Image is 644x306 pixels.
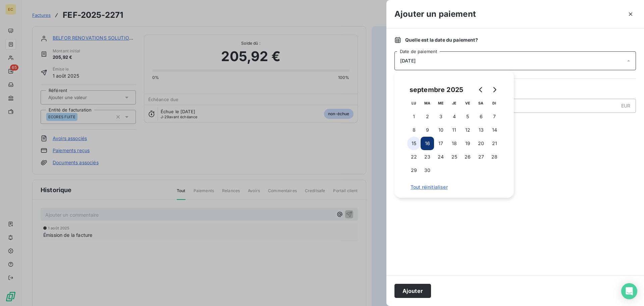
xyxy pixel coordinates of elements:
div: septembre 2025 [407,84,466,95]
button: 1 [407,110,421,123]
button: 4 [447,110,461,123]
button: 5 [461,110,474,123]
h3: Ajouter un paiement [394,8,476,20]
button: 6 [474,110,488,123]
span: Nouveau solde dû : [394,118,636,125]
button: 12 [461,123,474,137]
button: 16 [421,137,434,150]
button: 18 [447,137,461,150]
button: 19 [461,137,474,150]
div: Open Intercom Messenger [621,283,637,299]
button: 27 [474,150,488,164]
button: Go to next month [488,83,501,96]
button: 25 [447,150,461,164]
button: 7 [488,110,501,123]
button: 21 [488,137,501,150]
button: 24 [434,150,447,164]
button: 22 [407,150,421,164]
button: 29 [407,164,421,177]
button: 23 [421,150,434,164]
th: lundi [407,96,421,110]
button: Go to previous month [474,83,488,96]
button: 9 [421,123,434,137]
th: jeudi [447,96,461,110]
button: 13 [474,123,488,137]
button: 28 [488,150,501,164]
button: 8 [407,123,421,137]
button: 26 [461,150,474,164]
button: Ajouter [394,284,431,298]
button: 3 [434,110,447,123]
button: 14 [488,123,501,137]
th: dimanche [488,96,501,110]
button: 11 [447,123,461,137]
th: vendredi [461,96,474,110]
span: Quelle est la date du paiement ? [405,37,478,43]
button: 15 [407,137,421,150]
th: mercredi [434,96,447,110]
button: 10 [434,123,447,137]
button: 17 [434,137,447,150]
span: [DATE] [400,58,416,63]
th: mardi [421,96,434,110]
button: 2 [421,110,434,123]
th: samedi [474,96,488,110]
span: Tout réinitialiser [411,184,498,190]
button: 30 [421,164,434,177]
button: 20 [474,137,488,150]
